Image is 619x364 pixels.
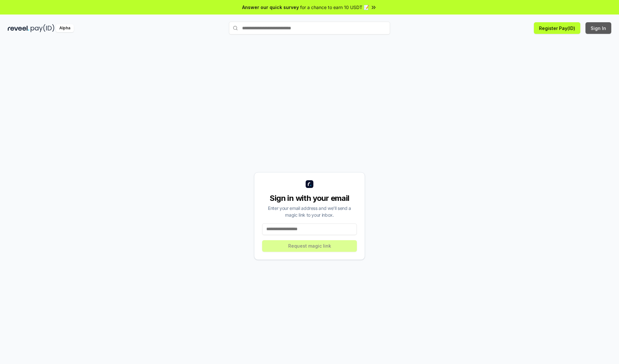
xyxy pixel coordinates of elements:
[8,24,29,32] img: reveel_dark
[242,4,299,11] span: Answer our quick survey
[300,4,369,11] span: for a chance to earn 10 USDT 📝
[56,24,74,32] div: Alpha
[585,22,611,34] button: Sign In
[306,180,313,188] img: logo_small
[31,24,54,32] img: pay_id
[262,193,357,203] div: Sign in with your email
[534,22,580,34] button: Register Pay(ID)
[262,205,357,218] div: Enter your email address and we’ll send a magic link to your inbox.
